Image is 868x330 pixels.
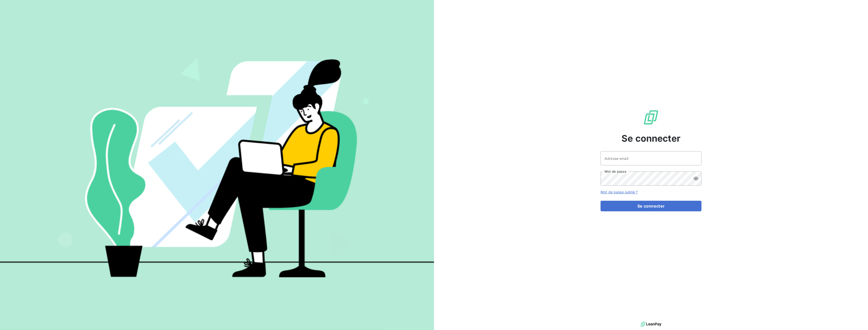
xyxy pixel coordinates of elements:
input: placeholder [601,151,701,165]
img: Logo LeanPay [643,109,659,125]
span: Se connecter [621,132,681,145]
img: logo [641,320,661,328]
a: Mot de passe oublié ? [601,190,638,194]
button: Se connecter [601,201,701,211]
